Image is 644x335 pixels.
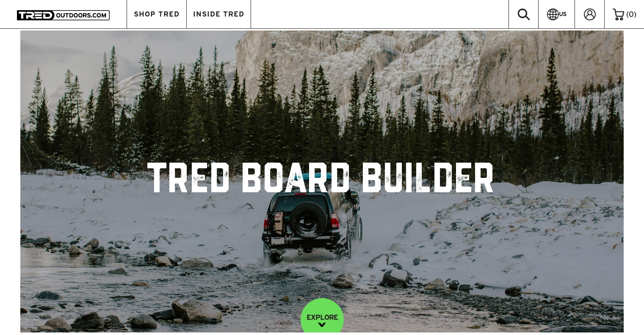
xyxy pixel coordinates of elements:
h1: TRED BOARD BUILDER [147,163,497,201]
span: ( ) [626,11,636,18]
span: INSIDE TRED [193,11,244,18]
img: TRED Outdoors America [17,10,110,20]
img: down-image [318,323,326,327]
span: 0 [629,10,634,18]
span: SHOP TRED [134,11,180,18]
img: cart-icon [613,8,624,20]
